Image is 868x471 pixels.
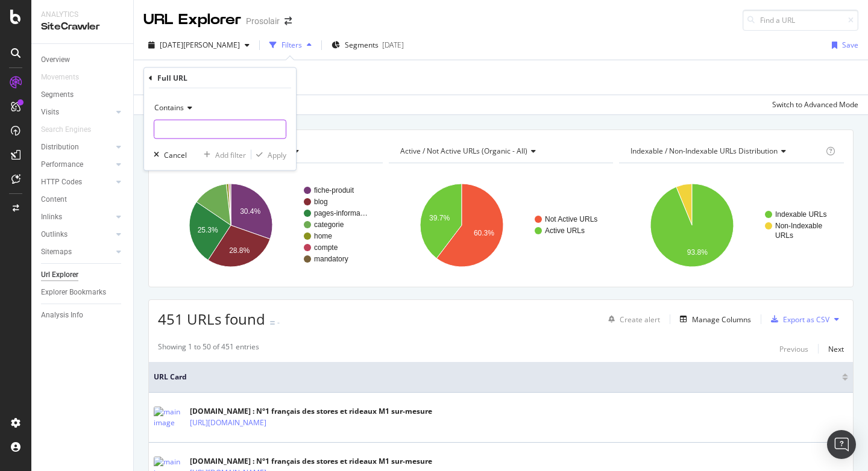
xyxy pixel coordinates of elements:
div: [DATE] [382,40,404,50]
div: SiteCrawler [41,20,124,34]
text: pages-informa… [314,209,368,217]
div: Full URL [157,73,187,83]
a: Movements [41,71,91,84]
text: Indexable URLs [775,210,826,219]
button: Next [828,342,844,356]
text: 25.3% [198,226,218,234]
div: Distribution [41,141,79,154]
svg: A chart. [619,173,841,278]
button: Add filter [199,149,246,161]
div: Next [828,344,844,354]
div: Sitemaps [41,246,72,258]
button: Cancel [149,149,187,161]
button: Manage Columns [675,312,751,326]
a: Distribution [41,141,113,154]
text: Active URLs [545,226,585,235]
div: Cancel [164,149,187,160]
div: Apply [268,149,286,160]
div: Movements [41,71,79,84]
div: Overview [41,54,70,66]
h4: Active / Not Active URLs [398,142,603,161]
a: Explorer Bookmarks [41,286,125,299]
div: Segments [41,89,74,101]
span: 451 URLs found [158,309,265,329]
text: 28.8% [229,246,250,255]
div: Showing 1 to 50 of 451 entries [158,342,259,356]
span: Contains [154,102,184,113]
div: Explorer Bookmarks [41,286,106,299]
img: Equal [270,321,275,325]
button: Previous [779,342,808,356]
button: Create alert [603,310,660,329]
text: fiche-produit [314,186,354,195]
div: Content [41,193,67,206]
div: Export as CSV [783,314,829,325]
a: [URL][DOMAIN_NAME] [190,417,266,429]
a: Visits [41,106,113,119]
div: Manage Columns [692,314,751,325]
div: Prosolair [246,15,280,27]
text: Non-Indexable [775,222,822,230]
text: URLs [775,231,793,240]
a: Outlinks [41,228,113,241]
h4: Indexable / Non-Indexable URLs Distribution [628,142,823,161]
div: Visits [41,106,59,119]
div: Save [842,40,858,50]
div: URL Explorer [143,10,241,30]
a: Inlinks [41,211,113,223]
svg: A chart. [389,173,611,278]
div: Previous [779,344,808,354]
div: Create alert [620,314,660,325]
input: Find a URL [743,10,858,31]
a: Segments [41,89,125,101]
a: Performance [41,158,113,171]
div: Outlinks [41,228,68,241]
text: 93.8% [687,248,708,257]
text: mandatory [314,255,348,263]
button: Save [827,36,858,55]
text: 30.4% [240,207,260,216]
svg: A chart. [158,173,380,278]
text: 39.7% [429,214,450,222]
text: compte [314,243,338,252]
div: Filters [281,40,302,50]
div: Analysis Info [41,309,83,322]
text: Not Active URLs [545,215,597,223]
div: Analytics [41,10,124,20]
text: categorie [314,220,344,229]
div: arrow-right-arrow-left [285,17,292,25]
div: [DOMAIN_NAME] : N°1 français des stores et rideaux M1 sur-mesure [190,456,432,467]
span: Indexable / Non-Indexable URLs distribution [631,146,778,156]
div: Url Explorer [41,269,78,281]
a: HTTP Codes [41,176,113,189]
button: Apply [251,149,286,161]
text: blog [314,198,328,206]
span: 2025 Jan. 27th [160,40,240,50]
span: Segments [345,40,379,50]
button: Export as CSV [766,310,829,329]
div: [DOMAIN_NAME] : N°1 français des stores et rideaux M1 sur-mesure [190,406,432,417]
a: Analysis Info [41,309,125,322]
div: Add filter [215,149,246,160]
span: Active / Not Active URLs (organic - all) [400,146,527,156]
img: main image [154,407,184,428]
button: Filters [265,36,316,55]
text: 60.3% [474,229,494,237]
button: [DATE][PERSON_NAME] [143,36,254,55]
a: Url Explorer [41,269,125,281]
a: Content [41,193,125,206]
div: Performance [41,158,83,171]
a: Search Engines [41,123,103,136]
a: Sitemaps [41,246,113,258]
div: Open Intercom Messenger [827,430,856,459]
div: Inlinks [41,211,62,223]
a: Overview [41,54,125,66]
div: Switch to Advanced Mode [772,99,858,110]
span: URL Card [154,372,839,382]
div: Search Engines [41,123,91,136]
div: HTTP Codes [41,176,82,189]
text: home [314,232,332,240]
